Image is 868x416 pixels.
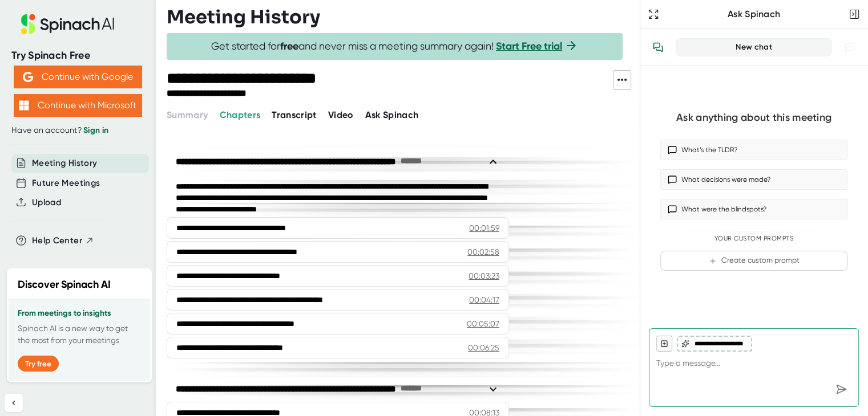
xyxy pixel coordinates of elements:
[280,40,298,52] b: free
[846,6,862,22] button: Close conversation sidebar
[14,66,142,88] button: Continue with Google
[18,277,111,292] h2: Discover Spinach AI
[831,379,851,399] div: Send message
[676,111,831,124] div: Ask anything about this meeting
[32,234,94,247] button: Help Center
[328,108,354,122] button: Video
[467,246,499,258] div: 00:02:58
[365,109,419,120] span: Ask Spinach
[684,42,824,52] div: New chat
[468,342,499,353] div: 00:06:25
[11,49,144,62] div: Try Spinach Free
[272,108,317,122] button: Transcript
[18,323,141,346] p: Spinach AI is a new way to get the most from your meetings
[11,125,144,136] div: Have an account?
[660,235,847,243] div: Your Custom Prompts
[83,125,108,135] a: Sign in
[660,251,847,271] button: Create custom prompt
[219,109,260,120] span: Chapters
[469,270,499,282] div: 00:03:23
[14,94,142,117] button: Continue with Microsoft
[272,109,317,120] span: Transcript
[167,6,320,28] h3: Meeting History
[328,109,354,120] span: Video
[660,140,847,160] button: What’s the TLDR?
[647,36,669,59] button: View conversation history
[32,157,97,170] button: Meeting History
[469,222,499,234] div: 00:01:59
[365,108,419,122] button: Ask Spinach
[645,6,661,22] button: Expand to Ask Spinach page
[167,108,208,122] button: Summary
[661,9,846,20] div: Ask Spinach
[5,394,23,412] button: Collapse sidebar
[219,108,260,122] button: Chapters
[496,40,562,52] a: Start Free trial
[467,318,499,329] div: 00:05:07
[18,309,141,318] h3: From meetings to insights
[469,294,499,305] div: 00:04:17
[32,177,100,190] button: Future Meetings
[211,40,578,53] span: Get started for and never miss a meeting summary again!
[32,234,82,247] span: Help Center
[18,356,59,372] button: Try free
[167,109,208,120] span: Summary
[660,169,847,190] button: What decisions were made?
[32,196,61,209] button: Upload
[23,72,33,82] img: Aehbyd4JwY73AAAAAElFTkSuQmCC
[660,199,847,219] button: What were the blindspots?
